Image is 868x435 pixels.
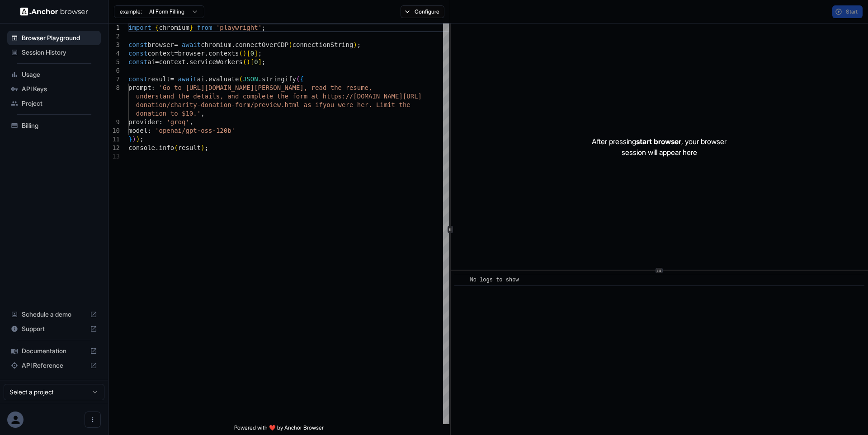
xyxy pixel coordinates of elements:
span: provider [128,118,159,126]
div: 1 [108,23,120,32]
span: understand the details, and complete the form at h [136,93,326,100]
span: , [201,110,204,117]
span: connectionString [292,41,354,48]
span: : [147,127,151,134]
span: stringify [262,75,296,83]
span: you were her. Limit the [323,101,410,108]
div: Schedule a demo [7,307,101,322]
span: JSON [243,75,258,83]
span: Browser Playground [22,33,97,42]
span: ] [254,50,258,57]
span: result [178,144,201,151]
span: prompt [128,84,151,91]
span: ; [357,41,361,48]
span: } [128,136,132,143]
span: await [182,41,201,48]
span: example: [120,8,142,15]
span: start browser [636,137,681,146]
span: Project [22,99,97,108]
span: model [128,127,147,134]
span: ) [132,136,136,143]
span: ai [197,75,205,83]
div: API Keys [7,82,101,96]
span: const [128,50,147,57]
span: console [128,144,155,151]
span: 0 [250,50,254,57]
span: context [159,58,185,65]
p: After pressing , your browser session will appear here [592,136,726,158]
span: connectOverCDP [235,41,288,48]
span: ) [136,136,140,143]
span: Schedule a demo [22,310,86,319]
span: { [300,75,303,83]
div: 12 [108,144,120,152]
div: 7 [108,75,120,84]
span: . [155,144,159,151]
span: = [174,41,178,48]
div: Usage [7,67,101,82]
span: browser [147,41,174,48]
div: 8 [108,84,120,92]
span: Usage [22,70,97,79]
span: . [205,75,208,83]
div: 4 [108,49,120,58]
span: Support [22,324,86,333]
span: ( [296,75,300,83]
span: ad the resume, [319,84,372,91]
div: Billing [7,118,101,133]
span: 'playwright' [216,24,262,31]
span: result [147,75,170,83]
div: 6 [108,66,120,75]
div: Support [7,322,101,336]
span: . [185,58,189,65]
span: ( [288,41,292,48]
span: serviceWorkers [189,58,243,65]
span: ; [262,24,265,31]
span: ) [243,50,246,57]
span: ( [243,58,246,65]
span: evaluate [208,75,239,83]
button: Configure [401,5,444,18]
span: API Reference [22,361,86,370]
span: ttps://[DOMAIN_NAME][URL] [326,93,422,100]
div: 13 [108,152,120,161]
span: 0 [254,58,258,65]
span: } [189,24,193,31]
div: 11 [108,135,120,144]
span: [ [246,50,250,57]
div: 5 [108,58,120,66]
span: ; [262,58,265,65]
div: Documentation [7,344,101,358]
span: 'openai/gpt-oss-120b' [155,127,235,134]
span: info [159,144,174,151]
div: 2 [108,32,120,41]
div: 9 [108,118,120,126]
div: 3 [108,41,120,49]
span: ) [246,58,250,65]
span: , [189,118,193,126]
div: Browser Playground [7,31,101,45]
span: import [128,24,151,31]
span: ​ [459,276,463,285]
span: const [128,41,147,48]
span: = [170,75,174,83]
span: [ [250,58,254,65]
span: ] [258,58,262,65]
span: { [155,24,159,31]
div: 10 [108,126,120,135]
span: 'Go to [URL][DOMAIN_NAME][PERSON_NAME], re [159,84,319,91]
button: Open menu [85,412,101,428]
span: ai [147,58,155,65]
span: ; [258,50,262,57]
span: Powered with ❤️ by Anchor Browser [234,424,324,435]
span: ( [239,75,243,83]
span: browser [178,50,205,57]
span: donation/charity-donation-form/preview.html as if [136,101,323,108]
span: const [128,58,147,65]
span: Documentation [22,346,86,355]
div: API Reference [7,358,101,373]
span: ( [239,50,243,57]
span: from [197,24,212,31]
div: Session History [7,45,101,60]
span: ) [201,144,204,151]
